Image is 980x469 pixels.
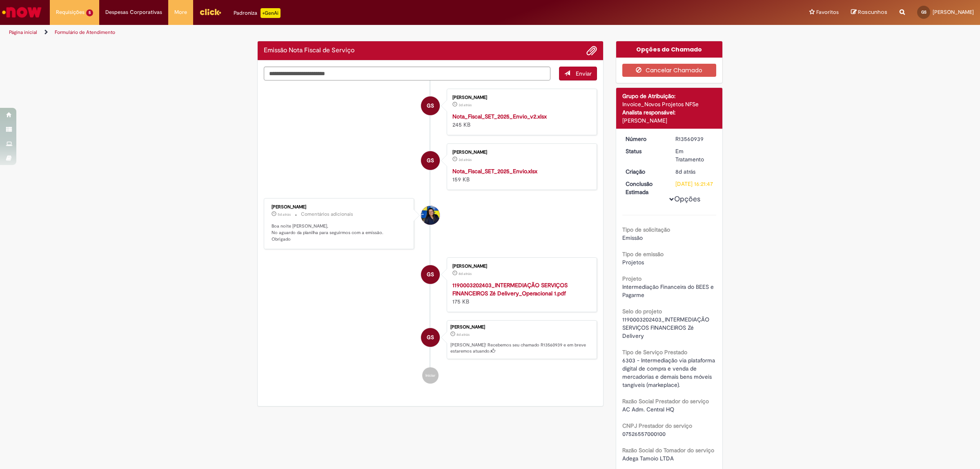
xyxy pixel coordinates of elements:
[459,271,472,276] time: 23/09/2025 18:50:10
[452,167,588,183] div: 159 KB
[619,180,670,196] dt: Conclusão Estimada
[457,332,470,337] span: 8d atrás
[199,6,221,18] img: click_logo_yellow_360x200.png
[675,168,695,175] span: 8d atrás
[459,103,472,107] span: 3d atrás
[452,264,588,269] div: [PERSON_NAME]
[452,95,588,100] div: [PERSON_NAME]
[816,8,839,16] span: Favoritos
[6,25,647,40] ul: Trilhas de página
[933,9,974,16] span: [PERSON_NAME]
[459,103,472,107] time: 29/09/2025 12:08:31
[459,157,472,162] span: 3d atrás
[622,226,670,233] b: Tipo de solicitação
[55,29,115,36] a: Formulário de Atendimento
[421,206,440,225] div: Ana Paula Gomes Granzier
[421,96,440,115] div: Geerleson Barrim De Souza
[421,151,440,170] div: Geerleson Barrim De Souza
[264,320,597,360] li: Geerleson Barrim De Souza
[586,45,597,56] button: Adicionar anexos
[851,9,887,16] a: Rascunhos
[622,398,709,405] b: Razão Social Prestador do serviço
[622,430,666,438] span: 07526557000100
[622,64,717,77] button: Cancelar Chamado
[622,100,717,108] div: Invoice_Novos Projetos NFSe
[619,167,670,176] dt: Criação
[452,112,588,129] div: 245 KB
[9,29,37,36] a: Página inicial
[616,41,723,58] div: Opções do Chamado
[622,108,717,116] div: Analista responsável:
[56,8,85,16] span: Requisições
[234,8,281,18] div: Padroniza
[675,180,713,188] div: [DATE] 16:21:47
[675,147,713,163] div: Em Tratamento
[622,92,717,100] div: Grupo de Atribuição:
[622,283,715,299] span: Intermediação Financeira do BEES e Pagarme
[264,80,597,392] ul: Histórico de tíquete
[278,212,291,217] span: 5d atrás
[427,265,434,284] span: GS
[452,281,588,306] div: 175 KB
[427,151,434,170] span: GS
[622,447,714,454] b: Razão Social do Tomador do serviço
[622,406,674,413] span: AC Adm. Central HQ
[264,67,550,81] textarea: Digite sua mensagem aqui...
[427,96,434,116] span: GS
[622,116,717,125] div: [PERSON_NAME]
[278,212,291,217] time: 26/09/2025 20:43:39
[421,265,440,284] div: Geerleson Barrim De Souza
[452,113,547,120] a: Nota_Fiscal_SET_2025_Envio_v2.xlsx
[421,328,440,347] div: Geerleson Barrim De Souza
[622,357,717,389] span: 6303 - Intermediação via plataforma digital de compra e venda de mercadorias e demais bens móveis...
[858,8,887,16] span: Rascunhos
[622,422,692,429] b: CNPJ Prestador do serviço
[622,275,641,282] b: Projeto
[272,223,408,242] p: Boa noite [PERSON_NAME], No aguardo da planilha para seguirmos com a emissão. Obrigado
[1,4,43,20] img: ServiceNow
[452,281,568,297] a: 1190003202403_INTERMEDIAÇÃO SERVIÇOS FINANCEIROS Zé Delivery_Operacional 1.pdf
[459,271,472,276] span: 8d atrás
[86,9,93,16] span: 5
[105,8,162,16] span: Despesas Corporativas
[457,332,470,337] time: 23/09/2025 18:51:20
[559,67,597,80] button: Enviar
[622,455,674,462] span: Adega Tamoio LTDA
[452,150,588,155] div: [PERSON_NAME]
[450,342,592,355] p: [PERSON_NAME]! Recebemos seu chamado R13560939 e em breve estaremos atuando.
[622,316,711,339] span: 1190003202403_INTERMEDIAÇÃO SERVIÇOS FINANCEIROS Zé Delivery
[452,167,537,175] a: Nota_Fiscal_SET_2025_Envio.xlsx
[622,308,662,315] b: Selo do projeto
[921,9,927,15] span: GS
[622,259,644,266] span: Projetos
[261,8,281,18] p: +GenAi
[619,147,670,155] dt: Status
[622,348,687,356] b: Tipo de Serviço Prestado
[301,211,353,218] small: Comentários adicionais
[622,250,664,258] b: Tipo de emissão
[619,135,670,143] dt: Número
[675,167,713,176] div: 23/09/2025 18:51:20
[576,70,592,77] span: Enviar
[450,325,592,330] div: [PERSON_NAME]
[174,8,187,16] span: More
[675,168,695,175] time: 23/09/2025 18:51:20
[675,135,713,143] div: R13560939
[622,234,643,241] span: Emissão
[459,157,472,162] time: 29/09/2025 09:21:47
[427,328,434,347] span: GS
[272,205,408,210] div: [PERSON_NAME]
[264,47,354,54] h2: Emissão Nota Fiscal de Serviço Histórico de tíquete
